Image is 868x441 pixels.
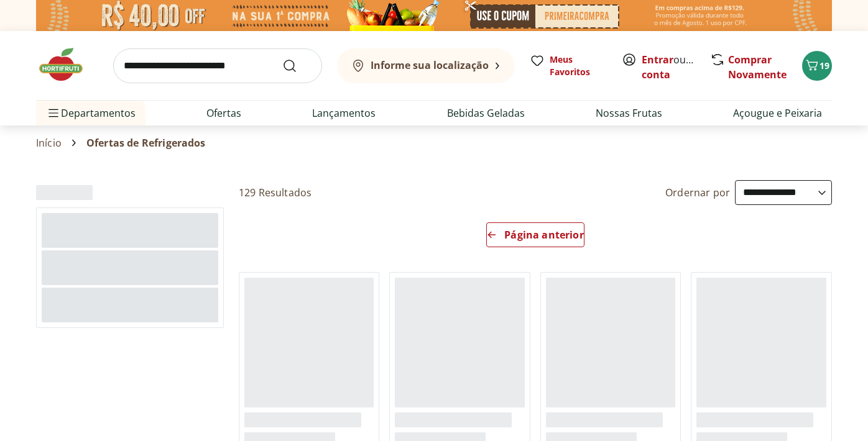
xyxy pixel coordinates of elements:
svg: Arrow Left icon [487,230,497,240]
a: Açougue e Peixaria [733,106,822,120]
label: Ordernar por [665,186,730,199]
span: Departamentos [46,98,136,128]
button: Submit Search [282,58,312,73]
a: Lançamentos [312,106,376,120]
a: Comprar Novamente [728,53,787,81]
a: Criar conta [642,53,710,81]
a: Início [36,137,62,148]
a: Bebidas Geladas [447,106,525,120]
span: ou [642,52,697,82]
h2: 129 Resultados [239,186,312,199]
span: Meus Favoritos [550,53,607,78]
span: 19 [820,60,829,71]
input: search [113,48,322,83]
a: Ofertas [206,106,241,120]
button: Menu [46,98,61,128]
button: Carrinho [802,51,832,81]
b: Informe sua localização [371,58,489,72]
button: Informe sua localização [337,48,515,83]
span: Ofertas de Refrigerados [86,137,206,148]
a: Nossas Frutas [596,106,662,120]
img: Hortifruti [36,46,98,83]
a: Meus Favoritos [530,53,607,78]
a: Página anterior [486,222,584,252]
a: Entrar [642,53,673,66]
span: Página anterior [504,230,583,240]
